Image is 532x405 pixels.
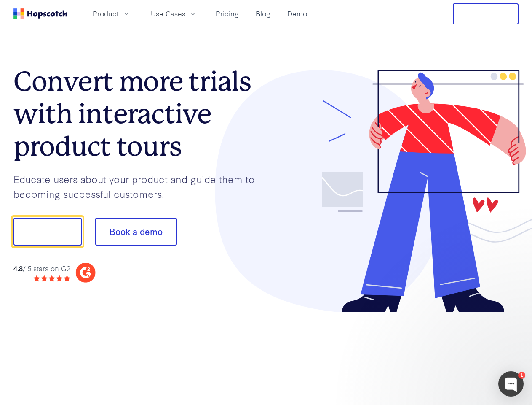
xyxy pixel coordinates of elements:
a: Home [13,8,67,19]
a: Blog [252,7,274,21]
a: Demo [284,7,310,21]
div: / 5 stars on G2 [13,263,70,274]
span: Use Cases [151,8,185,19]
a: Pricing [212,7,242,21]
button: Product [88,7,136,21]
button: Use Cases [146,7,202,21]
span: Product [93,8,119,19]
h1: Convert more trials with interactive product tours [13,65,266,162]
strong: 4.8 [13,263,23,273]
button: Show me! [13,218,82,246]
p: Educate users about your product and guide them to becoming successful customers. [13,172,266,201]
button: Book a demo [95,218,177,246]
button: Free Trial [453,3,519,24]
div: 1 [518,372,525,379]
